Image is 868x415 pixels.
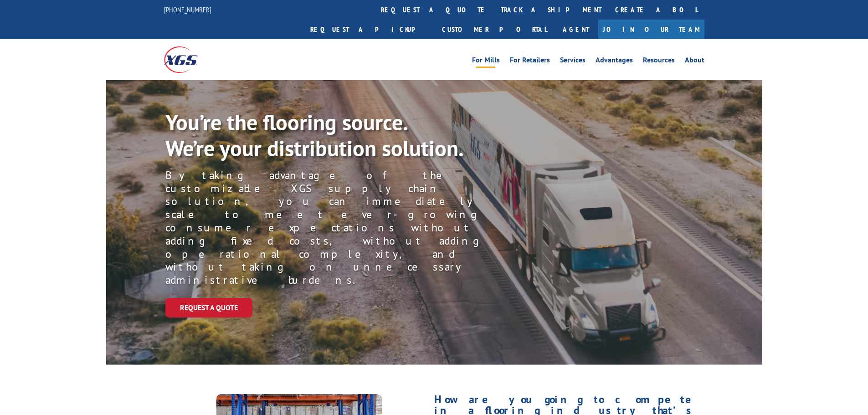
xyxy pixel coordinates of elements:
a: For Retailers [510,56,550,67]
a: Advantages [596,56,633,67]
a: Agent [554,20,598,39]
p: By taking advantage of the customizable XGS supply chain solution, you can immediately scale to m... [165,169,515,287]
a: For Mills [472,56,500,67]
a: Resources [643,56,675,67]
a: Services [560,56,586,67]
a: [PHONE_NUMBER] [164,5,211,14]
p: You’re the flooring source. We’re your distribution solution. [165,109,483,162]
a: Request a pickup [303,20,435,39]
a: Request a Quote [165,298,252,318]
a: About [685,56,704,67]
a: Customer Portal [435,20,554,39]
a: Join Our Team [598,20,704,39]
